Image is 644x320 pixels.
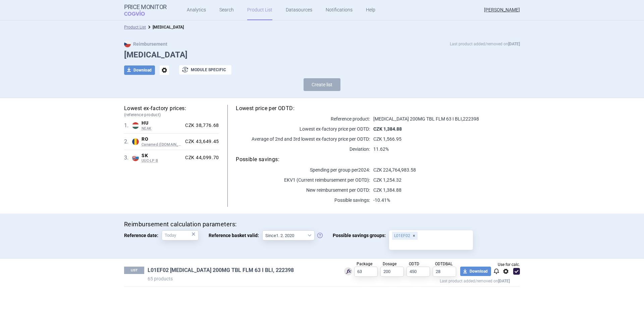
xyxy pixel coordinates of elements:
p: EKV1 (Current reimbursement per ODTD): [236,177,370,183]
a: Product List [124,25,146,30]
p: Average of 2nd and 3rd lowest ex-factory price per ODTD: [236,136,370,142]
h4: Reimbursement calculation parameters: [124,220,520,229]
span: SK [142,153,182,159]
span: 1 . [124,122,132,130]
img: CZ [124,41,131,47]
p: -10.41% [370,197,520,203]
span: 2 . [124,138,132,146]
p: CZK 1,384.88 [370,187,520,193]
strong: [MEDICAL_DATA] [153,25,184,30]
li: Product List [124,24,146,31]
button: Create list [304,78,340,91]
span: Use for calc. [498,263,520,267]
img: Romania [132,138,139,145]
input: Possible savings groups:L01EF02 [391,240,471,249]
h5: Lowest ex-factory prices: [124,105,219,118]
span: Reference basket valid: [209,230,262,240]
p: 65 products [148,275,334,282]
span: COGVIO [124,10,154,16]
input: Reference date:× [162,230,199,240]
span: 3 . [124,154,132,162]
h1: L01EF02 KISQALI 200MG TBL FLM 63 I BLI, 222398 [148,267,334,275]
div: CZK 38,776.68 [182,123,219,129]
p: [MEDICAL_DATA] 200MG TBL FLM 63 I BLI , 222398 [370,116,520,122]
div: CZK 44,099.70 [182,155,219,161]
span: Canamed ([DOMAIN_NAME] - Canamed Annex 1) [142,142,182,147]
p: 11.62% [370,146,520,152]
p: Last product added/removed on [450,41,520,47]
h5: Possible savings: [236,156,520,163]
strong: Price Monitor [124,4,167,10]
strong: CZK 1,384.88 [373,126,402,132]
p: LIST [124,267,144,274]
strong: [DATE] [498,279,510,283]
p: Deviation: [236,146,370,152]
p: Possible savings: [236,197,370,203]
li: Kisqali [146,24,184,31]
p: Lowest ex-factory price per ODTD: [236,126,370,132]
img: Hungary [132,122,139,129]
span: ODTD [409,262,419,266]
p: CZK 224,764,983.58 [370,167,520,173]
p: Spending per group per 2024 : [236,167,370,173]
span: HU [142,120,182,126]
div: L01EF02 [392,232,418,240]
div: CZK 43,649.45 [182,139,219,145]
span: ODTDBAL [435,262,452,266]
div: × [192,230,196,238]
img: Slovakia [132,154,139,161]
span: Possible savings groups: [333,230,389,240]
a: Price MonitorCOGVIO [124,4,167,16]
h1: [MEDICAL_DATA] [124,50,520,60]
p: New reimbursement per ODTD: [236,187,370,193]
button: Download [460,267,491,276]
span: UUC-LP B [142,158,182,163]
a: L01EF02 [MEDICAL_DATA] 200MG TBL FLM 63 I BLI, 222398 [148,267,294,274]
p: Reference product: [236,116,370,122]
h5: Lowest price per ODTD: [236,105,520,112]
select: Reference basket valid: [262,230,315,240]
span: Package [357,262,372,266]
p: CZK 1,566.95 [370,136,520,142]
span: (reference product) [124,112,219,118]
span: RO [142,136,182,142]
span: Dosage [383,262,396,266]
button: Download [124,65,155,75]
strong: [DATE] [508,42,520,46]
span: NEAK [142,126,182,131]
button: Module specific [179,65,231,75]
p: CZK 1,254.32 [370,177,520,183]
p: Last product added/removed on [334,277,510,283]
span: Reference date: [124,230,162,240]
strong: Reimbursement [124,41,167,47]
